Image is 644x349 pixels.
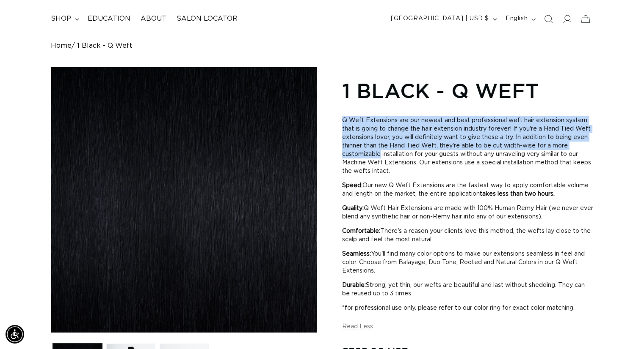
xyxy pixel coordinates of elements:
summary: shop [46,9,83,28]
span: You'll find many color options to make our extensions seamless in feel and color. Choose from Bal... [342,251,585,274]
button: Read Less [342,323,373,330]
span: 1 Black - Q Weft [77,42,133,50]
span: shop [51,14,71,23]
b: takes less than two hours. [480,191,555,197]
b: Comfortable: [342,228,380,234]
span: *for professional use only. please refer to our color ring for exact color matching. [342,305,575,311]
span: [GEOGRAPHIC_DATA] | USD $ [391,14,489,23]
a: Education [83,9,135,28]
button: [GEOGRAPHIC_DATA] | USD $ [386,11,500,27]
span: Salon Locator [177,14,238,23]
span: There's a reason your clients love this method, the wefts lay close to the scalp and feel the mos... [342,228,591,243]
span: Q Weft Hair Extensions are made with 100% Human Remy Hair (we never ever blend any synthetic hair... [342,205,593,220]
summary: Search [539,10,558,28]
b: Durable: [342,282,366,288]
a: Salon Locator [171,9,243,28]
span: Education [88,14,130,23]
span: Strong, yet thin, our wefts are beautiful and last without shedding. They can be reused up to 3 t... [342,282,585,297]
b: Speed: [342,183,362,188]
div: Accessibility Menu [6,325,24,344]
span: English [506,14,528,23]
a: About [135,9,171,28]
nav: breadcrumbs [51,42,593,50]
span: About [141,14,166,23]
button: English [500,11,539,27]
b: Seamless: [342,251,371,257]
a: Home [51,42,72,50]
h1: 1 Black - Q Weft [342,77,593,104]
span: Our new Q Weft Extensions are the fastest way to apply comfortable volume and length on the marke... [342,183,589,197]
iframe: Chat Widget [602,308,644,349]
b: Quality: [342,205,364,211]
span: Q Weft Extensions are our newest and best professional weft hair extension system that is going t... [342,117,591,174]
